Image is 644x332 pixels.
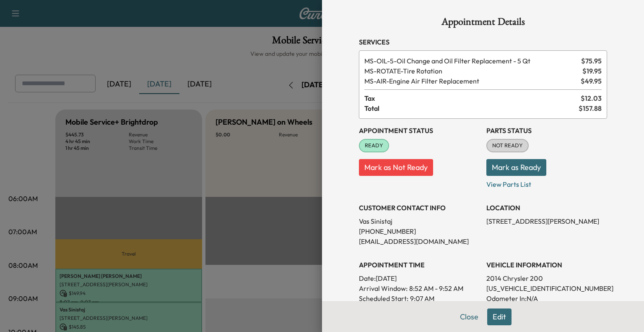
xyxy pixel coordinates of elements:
[486,283,607,293] p: [US_VEHICLE_IDENTIFICATION_NUMBER]
[360,141,388,150] span: READY
[364,93,581,103] span: Tax
[486,260,607,270] h3: VEHICLE INFORMATION
[409,283,463,293] span: 8:52 AM - 9:52 AM
[487,141,528,150] span: NOT READY
[359,293,408,303] p: Scheduled Start:
[359,283,480,293] p: Arrival Window:
[359,17,607,30] h1: Appointment Details
[364,56,578,66] span: Oil Change and Oil Filter Replacement - 5 Qt
[486,216,607,226] p: [STREET_ADDRESS][PERSON_NAME]
[486,203,607,213] h3: LOCATION
[359,203,480,213] h3: CUSTOMER CONTACT INFO
[364,103,579,113] span: Total
[486,176,607,189] p: View Parts List
[487,308,512,325] button: Edit
[359,159,433,176] button: Mark as Not Ready
[581,76,602,86] span: $ 49.95
[581,93,602,103] span: $ 12.03
[359,226,480,236] p: [PHONE_NUMBER]
[410,293,434,303] p: 9:07 AM
[364,66,579,76] span: Tire Rotation
[486,159,546,176] button: Mark as Ready
[582,66,602,76] span: $ 19.95
[581,56,602,66] span: $ 75.95
[364,76,577,86] span: Engine Air Filter Replacement
[359,125,480,136] h3: Appointment Status
[359,216,480,226] p: Vas Sinistaj
[579,103,602,113] span: $ 157.88
[486,273,607,283] p: 2014 Chrysler 200
[359,236,480,246] p: [EMAIL_ADDRESS][DOMAIN_NAME]
[486,293,607,303] p: Odometer In: N/A
[454,308,484,325] button: Close
[359,273,480,283] p: Date: [DATE]
[359,260,480,270] h3: APPOINTMENT TIME
[359,37,607,47] h3: Services
[486,125,607,136] h3: Parts Status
